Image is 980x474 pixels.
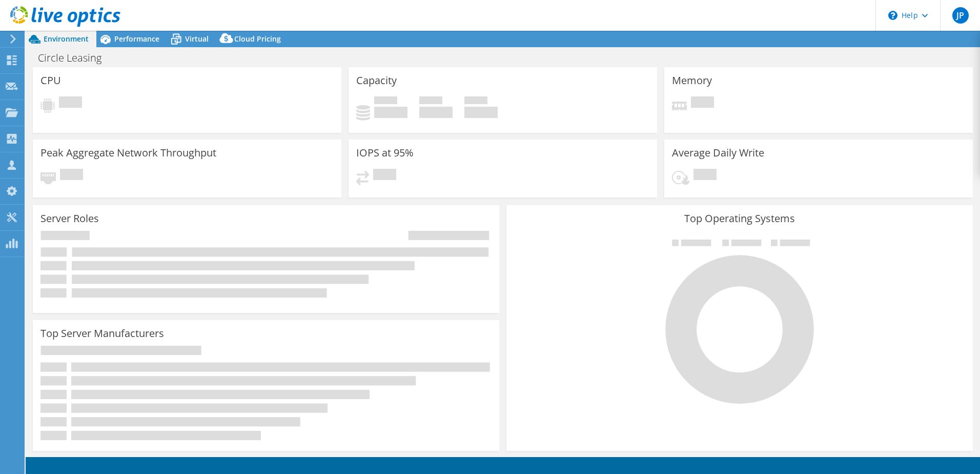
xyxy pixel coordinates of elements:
h4: 0 GiB [419,107,453,118]
h4: 0 GiB [374,107,407,118]
h3: Peak Aggregate Network Throughput [40,147,216,159]
span: Free [419,96,442,107]
span: JP [952,7,969,24]
span: Pending [60,169,83,183]
span: Total [464,96,487,107]
h4: 0 GiB [464,107,498,118]
span: Performance [114,34,159,44]
h1: Circle Leasing [33,52,117,64]
h3: Capacity [356,75,397,86]
span: Pending [691,96,714,110]
h3: Top Operating Systems [514,213,965,224]
h3: IOPS at 95% [356,147,414,159]
span: Virtual [185,34,209,44]
span: Pending [693,169,717,183]
svg: \n [888,11,897,20]
h3: CPU [40,75,61,86]
h3: Memory [672,75,712,86]
span: Environment [44,34,89,44]
h3: Average Daily Write [672,147,764,159]
span: Pending [373,169,396,183]
span: Used [374,96,397,107]
span: Pending [59,96,82,110]
span: Cloud Pricing [234,34,281,44]
h3: Top Server Manufacturers [40,328,164,339]
h3: Server Roles [40,213,99,224]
